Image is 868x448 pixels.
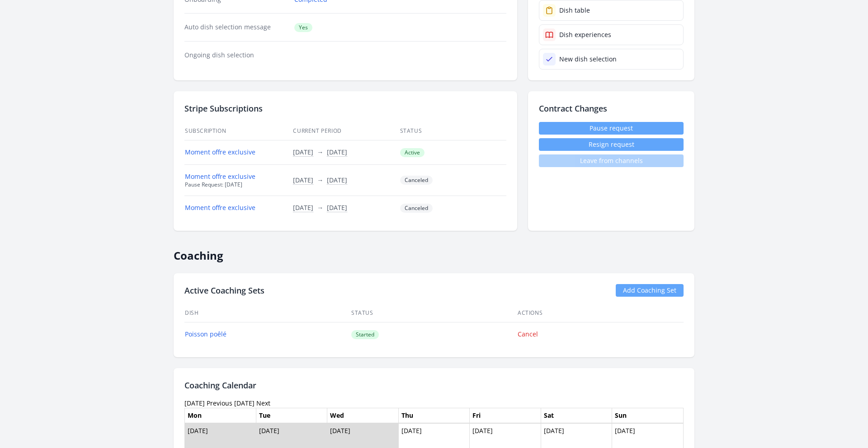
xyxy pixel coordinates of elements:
div: Dish table [559,6,590,15]
a: Dish experiences [539,24,684,45]
th: Sat [541,408,612,423]
span: Active [400,148,425,157]
a: Moment offre exclusive [185,148,255,156]
div: New dish selection [559,55,617,64]
a: Moment offre exclusive [185,172,255,181]
a: [DATE] [234,399,255,407]
th: Dish [184,304,351,322]
th: Subscription [184,122,292,140]
button: [DATE] [293,176,313,185]
span: Started [351,330,379,339]
h2: Coaching [174,242,694,262]
div: Pause Request: [DATE] [185,181,282,188]
a: Pause request [539,122,684,135]
th: Mon [185,408,256,423]
h2: Stripe Subscriptions [184,102,506,115]
button: [DATE] [327,148,347,157]
th: Status [351,304,517,322]
a: Next [256,399,270,407]
a: Poisson poêlé [185,330,226,338]
span: Leave from channels [539,154,684,167]
th: Tue [256,408,327,423]
a: New dish selection [539,49,684,70]
th: Current Period [292,122,399,140]
h2: Coaching Calendar [184,379,684,392]
time: [DATE] [184,399,205,407]
button: Resign request [539,138,684,151]
span: Yes [294,23,312,32]
h2: Active Coaching Sets [184,284,264,297]
th: Fri [470,408,541,423]
dt: Auto dish selection message [184,23,287,32]
th: Wed [327,408,399,423]
a: Previous [207,399,232,407]
th: Sun [612,408,684,423]
th: Thu [398,408,470,423]
dt: Ongoing dish selection [184,51,287,60]
button: [DATE] [327,176,347,185]
a: Moment offre exclusive [185,203,255,212]
a: Cancel [518,330,538,338]
th: Status [400,122,506,140]
span: Canceled [400,176,433,185]
a: Add Coaching Set [616,284,684,297]
button: [DATE] [293,148,313,157]
th: Actions [517,304,684,322]
h2: Contract Changes [539,102,684,115]
span: → [317,176,323,184]
span: → [317,148,323,156]
span: Canceled [400,204,433,213]
button: [DATE] [293,203,313,212]
div: Dish experiences [559,30,611,39]
span: → [317,203,323,212]
button: [DATE] [327,203,347,212]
